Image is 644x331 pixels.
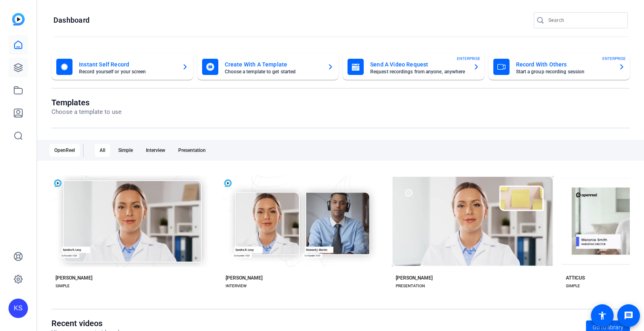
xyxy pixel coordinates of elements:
h1: Dashboard [53,15,90,25]
mat-icon: accessibility [597,311,607,320]
mat-card-title: Instant Self Record [79,60,175,69]
span: ENTERPRISE [457,56,480,62]
div: Simple [113,144,138,157]
img: blue-gradient.svg [12,13,25,26]
h1: Recent videos [51,318,130,328]
div: [PERSON_NAME] [396,275,433,281]
button: Instant Self RecordRecord yourself or your screen [51,54,193,80]
input: Search [548,15,621,25]
div: SIMPLE [55,283,70,289]
mat-icon: message [624,311,633,320]
p: Choose a template to use [51,107,122,117]
mat-card-subtitle: Start a group recording session [516,69,612,74]
button: Create With A TemplateChoose a template to get started [197,54,339,80]
mat-card-title: Send A Video Request [370,60,467,69]
div: SIMPLE [566,283,580,289]
div: KS [9,299,28,318]
mat-card-title: Create With A Template [225,60,321,69]
div: All [95,144,110,157]
div: ATTICUS [566,275,585,281]
mat-card-subtitle: Request recordings from anyone, anywhere [370,69,467,74]
button: Send A Video RequestRequest recordings from anyone, anywhereENTERPRISE [343,54,484,80]
mat-card-subtitle: Choose a template to get started [225,69,321,74]
mat-card-title: Record With Others [516,60,612,69]
div: [PERSON_NAME] [55,275,92,281]
div: PRESENTATION [396,283,425,289]
span: ENTERPRISE [602,56,626,62]
mat-card-subtitle: Record yourself or your screen [79,69,175,74]
div: INTERVIEW [226,283,247,289]
div: OpenReel [49,144,80,157]
h1: Templates [51,98,122,107]
div: [PERSON_NAME] [226,275,262,281]
button: Record With OthersStart a group recording sessionENTERPRISE [488,54,630,80]
div: Presentation [173,144,211,157]
div: Interview [141,144,170,157]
